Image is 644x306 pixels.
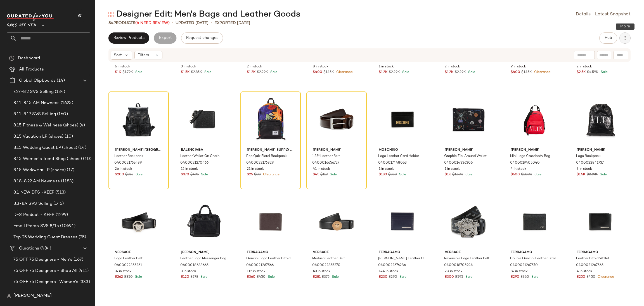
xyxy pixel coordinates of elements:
span: $595 [455,275,463,280]
span: Clearance [533,70,551,74]
span: 1 in stock [445,167,460,172]
span: Sale [134,173,143,176]
span: $1K [445,172,451,177]
span: 3 in stock [181,64,196,69]
a: Latest Snapshot [595,11,631,18]
span: Clearance [335,70,353,74]
p: updated [DATE] [176,20,209,26]
span: $1.15K [323,70,334,75]
span: $1.5K [181,70,190,75]
span: [PERSON_NAME] [313,148,360,153]
span: $45 [313,172,319,177]
img: 0400022355270_BLACK [308,196,365,248]
span: Graphic Zip-Around Wallet [444,154,487,159]
img: 0400018705944_BLACKGREY [440,196,497,248]
span: 75 OFF 75 Designers- Women's [13,279,78,285]
span: Logo Leather Belt [114,256,143,261]
span: Sale [200,173,208,176]
span: Pop Quiz Floral Backpack [246,154,287,159]
span: Gancini Logo Leather Bifold Wallet [246,256,294,261]
span: Ferragamo [247,250,294,255]
span: (333) [78,279,90,285]
span: (167) [72,256,84,263]
span: (10) [82,156,91,162]
span: Leather Bifold Wallet [576,256,609,261]
span: $120 [181,275,189,280]
span: $2.69K [587,172,598,177]
span: $1.09K [521,172,532,177]
span: $400 [313,70,322,75]
img: 0400021270466_BLACK [176,93,233,145]
span: 4 in stock [511,167,526,172]
span: 3 in stock [577,167,592,172]
span: 0400014336306 [444,161,473,166]
span: $1K [115,70,121,75]
span: 0400017448063 [378,161,407,166]
span: $278 [190,275,198,280]
span: 80 designers up to 80% OFF: All [13,290,80,296]
span: (484) [39,245,51,252]
span: $360 [247,275,255,280]
span: $1.2K [445,70,454,75]
span: 8 in stock [313,64,328,69]
span: Medusa Leather Belt [312,256,345,261]
span: 8.11-8.15 AM Newness [13,100,60,106]
span: (10) [63,133,73,140]
span: 87 in stock [511,269,528,274]
span: Reversible Logo Leather Belt [444,256,489,261]
span: (1299) [55,212,68,218]
span: (145) [52,201,64,207]
span: $360 [520,275,529,280]
span: (4) [78,122,85,129]
span: 21 in stock [247,167,264,172]
span: Versace [115,250,162,255]
span: 0400022355270 [312,263,340,268]
span: Sale [599,173,607,176]
span: $200 [115,172,124,177]
span: Sale [464,275,472,279]
span: Sale [134,275,142,279]
span: [PERSON_NAME] [577,148,624,153]
span: 112 in stock [247,269,266,274]
a: Details [576,11,591,18]
span: Moschino [379,148,426,153]
span: 2 in stock [445,64,460,69]
div: Products [108,20,170,26]
span: 7.27-8.2 SVS Selling [13,89,54,95]
img: 0400017448063 [374,93,431,145]
span: Saks OFF 5TH [7,19,36,29]
span: Global Clipboards [19,77,56,84]
span: (411) [77,268,89,274]
span: (282) [80,290,91,296]
span: 3 in stock [181,269,196,274]
img: 0400018638665_JETBLACK [176,196,233,248]
span: $300 [445,275,454,280]
span: 4 in stock [577,269,592,274]
span: Versace [313,250,360,255]
span: $25 [247,172,253,177]
span: $450 [586,275,595,280]
span: Sale [331,275,339,279]
div: Designer Edit: Men's Bags and Leather Goods [108,9,300,20]
span: 0400019405040 [510,161,540,166]
span: Hub [604,36,612,40]
span: 0400018705944 [444,263,473,268]
span: [PERSON_NAME] [445,148,492,153]
img: svg%3e [108,12,114,17]
span: (1625) [60,100,73,106]
span: Sale [398,275,406,279]
span: Sale [199,275,207,279]
span: Versace [445,250,492,255]
span: $2.29K [455,70,466,75]
span: Email Promo SVS 8/15 [13,223,59,229]
span: $1.15K [521,70,532,75]
span: $400 [511,70,520,75]
img: 0400019405040_ROUGERED [506,93,563,145]
span: 9 in stock [511,64,526,69]
span: 8.3-8.9 SVS Selling [13,201,52,207]
span: Sale [464,173,472,176]
span: • [211,20,212,26]
span: Sale [401,70,409,74]
span: 8.18-8.22 AM Newness [13,178,60,185]
span: Leather Logo Messenger Bag [180,256,226,261]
